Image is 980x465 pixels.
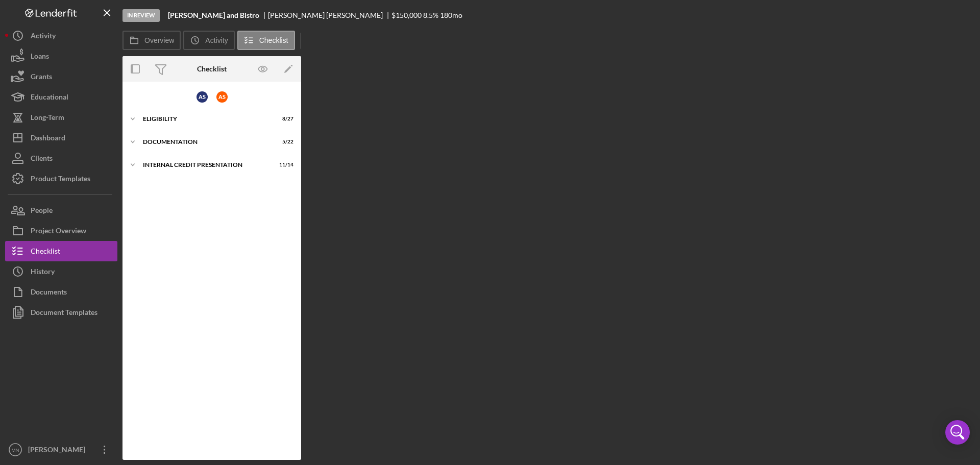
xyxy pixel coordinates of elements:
[275,116,293,122] div: 8 / 27
[31,87,68,110] div: Educational
[183,31,234,50] button: Activity
[5,221,117,241] button: Project Overview
[205,36,228,44] label: Activity
[275,162,293,168] div: 11 / 14
[275,139,293,145] div: 5 / 22
[31,46,49,69] div: Loans
[31,282,67,305] div: Documents
[5,128,117,148] button: Dashboard
[143,162,268,168] div: Internal Credit Presentation
[5,66,117,87] button: Grants
[26,439,92,462] div: [PERSON_NAME]
[268,11,391,19] div: [PERSON_NAME] [PERSON_NAME]
[5,282,117,302] button: Documents
[12,447,19,453] text: MN
[143,116,268,122] div: Eligibility
[5,168,117,189] button: Product Templates
[31,302,97,325] div: Document Templates
[31,221,86,243] div: Project Overview
[5,302,117,323] button: Document Templates
[423,11,438,19] div: 8.5 %
[216,91,228,103] div: A S
[197,91,208,103] div: A S
[31,168,90,191] div: Product Templates
[31,148,53,171] div: Clients
[168,11,259,19] b: [PERSON_NAME] and Bistro
[31,128,65,151] div: Dashboard
[5,200,117,221] button: People
[5,261,117,282] button: History
[31,66,52,89] div: Grants
[5,107,117,128] button: Long-Term
[143,139,268,145] div: documentation
[31,200,53,223] div: People
[5,87,117,107] button: Educational
[197,65,227,73] div: Checklist
[945,420,970,445] div: Open Intercom Messenger
[5,439,117,460] button: MN[PERSON_NAME]
[440,11,462,19] div: 180 mo
[122,31,181,50] button: Overview
[259,36,288,44] label: Checklist
[237,31,295,50] button: Checklist
[31,107,64,130] div: Long-Term
[5,46,117,66] button: Loans
[5,26,117,46] button: Activity
[31,241,60,264] div: Checklist
[31,26,56,48] div: Activity
[144,36,174,44] label: Overview
[391,11,422,19] span: $150,000
[5,241,117,261] button: Checklist
[31,261,55,284] div: History
[122,9,160,22] div: In Review
[5,148,117,168] button: Clients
